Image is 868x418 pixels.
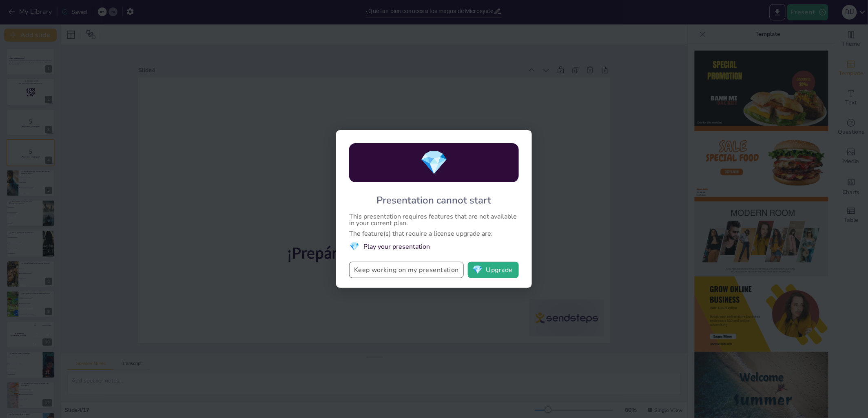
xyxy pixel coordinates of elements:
li: Play your presentation [349,241,519,252]
div: The feature(s) that require a license upgrade are: [349,230,519,237]
button: Keep working on my presentation [349,262,464,278]
span: diamond [349,241,359,252]
span: diamond [420,147,448,179]
div: Presentation cannot start [377,194,492,207]
button: diamondUpgrade [468,262,519,278]
span: diamond [472,266,483,274]
div: This presentation requires features that are not available in your current plan. [349,213,519,226]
